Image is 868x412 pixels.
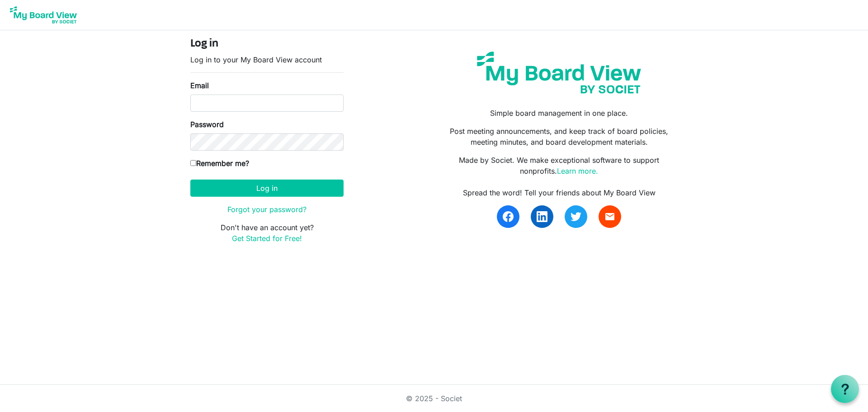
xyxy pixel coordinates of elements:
label: Remember me? [190,158,249,169]
a: Forgot your password? [227,205,307,214]
p: Post meeting announcements, and keep track of board policies, meeting minutes, and board developm... [441,126,678,147]
p: Don't have an account yet? [190,222,344,244]
a: Learn more. [557,166,598,175]
span: email [604,211,615,222]
div: Spread the word! Tell your friends about My Board View [441,187,678,198]
img: linkedin.svg [537,211,547,222]
h4: Log in [190,38,344,51]
a: © 2025 - Societ [406,394,462,403]
img: my-board-view-societ.svg [470,45,648,100]
img: My Board View Logo [7,4,80,26]
p: Log in to your My Board View account [190,54,344,65]
a: Get Started for Free! [232,234,302,243]
label: Email [190,80,209,91]
p: Simple board management in one place. [441,108,678,118]
label: Password [190,119,224,130]
img: twitter.svg [571,211,581,222]
p: Made by Societ. We make exceptional software to support nonprofits. [441,155,678,176]
img: facebook.svg [503,211,514,222]
input: Remember me? [190,160,196,166]
button: Log in [190,180,344,197]
a: email [599,205,621,228]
